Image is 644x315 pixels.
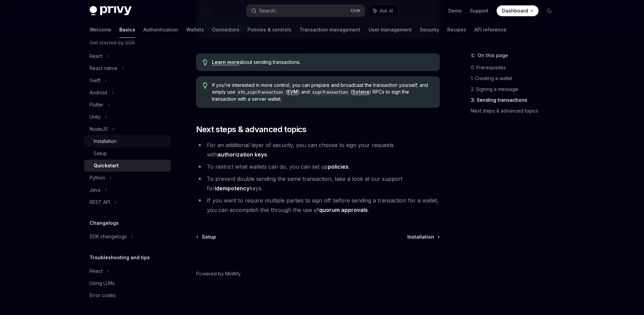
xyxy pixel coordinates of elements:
span: If you’re interested in more control, you can prepare and broadcast the transaction yourself, and... [212,82,433,102]
a: Using LLMs [84,277,171,289]
div: Android [90,89,107,97]
a: 3. Sending transactions [471,95,560,105]
div: SDK changelogs [90,233,127,241]
a: Authentication [143,22,178,38]
div: Using LLMs [90,279,115,287]
li: To prevent double sending the same transaction, take a look at our support for keys. [196,174,440,193]
div: Flutter [90,101,103,109]
div: Unity [90,113,101,121]
a: Policies & controls [247,22,291,38]
span: Ctrl K [351,8,361,14]
button: Search...CtrlK [246,5,365,17]
div: Swift [90,76,100,84]
div: NodeJS [90,125,108,133]
svg: Tip [203,59,208,66]
a: 1. Creating a wallet [471,73,560,84]
a: User management [368,22,412,38]
a: Basics [119,22,135,38]
a: Next steps & advanced topics [471,105,560,116]
span: about sending transactions. [212,59,433,66]
a: Installation [84,135,171,147]
a: Setup [84,147,171,160]
a: Welcome [90,22,111,38]
h5: Troubleshooting and tips [90,253,150,262]
div: Setup [94,149,107,157]
div: Installation [94,137,117,145]
a: Security [420,22,439,38]
svg: Tip [203,82,208,89]
code: signTransaction [310,89,351,96]
span: On this page [478,51,508,59]
div: REST API [90,198,110,206]
div: Quickstart [94,162,119,170]
span: Installation [407,234,434,240]
a: Transaction management [300,22,360,38]
a: policies [328,163,349,170]
h5: Changelogs [90,219,119,227]
li: For an additional layer of security, you can choose to sign your requests with . [196,140,440,159]
span: Setup [202,234,216,240]
a: Connectors [212,22,239,38]
a: Demo [448,7,462,14]
a: 2. Signing a message [471,84,560,95]
a: Powered by Mintlify [196,270,241,277]
div: React [90,52,102,60]
a: quorum approvals [319,207,368,214]
li: If you want to require multiple parties to sign off before sending a transaction for a wallet, yo... [196,196,440,215]
div: Search... [259,7,278,15]
a: Error codes [84,289,171,301]
div: Java [90,186,100,194]
a: Learn more [212,59,239,65]
div: Error codes [90,291,116,299]
a: EVM [287,89,298,95]
a: API reference [474,22,506,38]
a: authorization keys [217,151,267,158]
div: React [90,267,102,275]
a: Support [470,7,488,14]
div: React native [90,64,117,72]
li: To restrict what wallets can do, you can set up . [196,162,440,171]
span: Ask AI [380,7,393,14]
a: 0. Prerequisites [471,62,560,73]
div: Python [90,174,105,182]
img: dark logo [90,6,132,16]
a: Solana [352,89,369,95]
a: Dashboard [497,5,539,16]
a: Installation [407,234,439,240]
button: Toggle dark mode [544,5,555,16]
a: Setup [197,234,216,240]
span: Next steps & advanced topics [196,124,307,135]
span: Dashboard [502,7,528,14]
a: Recipes [447,22,466,38]
code: eth_signTransaction [235,89,286,96]
a: Quickstart [84,160,171,172]
a: idempotency [215,185,249,192]
button: Ask AI [368,5,398,17]
a: Wallets [186,22,204,38]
